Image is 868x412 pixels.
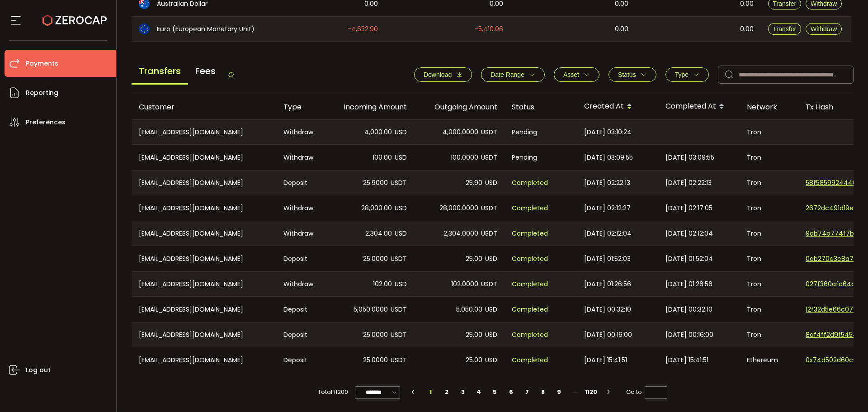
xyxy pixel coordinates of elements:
span: 28,000.00 [361,203,392,213]
div: [EMAIL_ADDRESS][DOMAIN_NAME] [132,170,276,195]
div: [EMAIL_ADDRESS][DOMAIN_NAME] [132,145,276,170]
button: Date Range [481,67,545,82]
div: [EMAIL_ADDRESS][DOMAIN_NAME] [132,221,276,246]
span: Total 11200 [318,386,348,398]
span: Completed [512,355,548,365]
div: Tron [740,170,798,195]
span: Preferences [26,116,66,129]
span: USD [395,127,407,137]
span: [DATE] 01:26:56 [665,279,712,289]
span: -4,632.90 [348,24,378,34]
span: Completed [512,228,548,239]
div: [EMAIL_ADDRESS][DOMAIN_NAME] [132,195,276,221]
span: USD [395,203,407,213]
span: Completed [512,254,548,264]
span: [DATE] 15:41:51 [665,355,708,365]
span: [DATE] 00:16:00 [665,330,713,340]
button: Transfer [768,23,802,35]
div: Created At [577,99,658,114]
div: [EMAIL_ADDRESS][DOMAIN_NAME] [132,246,276,271]
div: Tron [740,272,798,296]
div: Withdraw [276,195,324,221]
span: [DATE] 03:09:55 [665,152,714,163]
span: Pending [512,152,537,163]
span: Transfers [132,59,188,85]
li: 1120 [583,386,599,398]
span: 0.00 [615,24,628,34]
span: [DATE] 00:32:10 [584,304,631,315]
div: Deposit [276,347,324,373]
span: 2,304.0000 [443,228,478,239]
div: [EMAIL_ADDRESS][DOMAIN_NAME] [132,322,276,347]
span: 25.0000 [363,355,388,365]
div: Deposit [276,246,324,271]
span: [DATE] 02:12:04 [665,228,713,239]
div: Tron [740,120,798,144]
div: Deposit [276,297,324,322]
span: 102.00 [373,279,392,289]
div: [EMAIL_ADDRESS][DOMAIN_NAME] [132,297,276,322]
li: 1 [423,386,439,398]
span: [DATE] 01:52:04 [665,254,713,264]
button: Status [609,67,656,82]
span: 25.0000 [363,254,388,264]
span: USD [395,152,407,163]
span: 25.00 [466,254,482,264]
span: USD [485,330,497,340]
div: Withdraw [276,221,324,246]
span: Completed [512,178,548,188]
span: 25.00 [466,355,482,365]
span: Go to [626,386,667,398]
span: [DATE] 00:16:00 [584,330,632,340]
div: Tron [740,322,798,347]
span: 25.9000 [363,178,388,188]
div: Withdraw [276,145,324,170]
span: [DATE] 02:12:04 [584,228,632,239]
span: Reporting [26,86,58,99]
span: USDT [481,228,497,239]
li: 8 [535,386,552,398]
button: Withdraw [806,23,842,35]
div: [EMAIL_ADDRESS][DOMAIN_NAME] [132,272,276,296]
span: USD [485,355,497,365]
span: Euro (European Monetary Unit) [157,24,255,34]
span: Type [675,71,689,78]
span: 102.0000 [451,279,478,289]
span: [DATE] 02:12:27 [584,203,631,213]
span: [DATE] 02:22:13 [584,178,630,188]
li: 6 [503,386,519,398]
div: Network [740,102,798,112]
span: Status [618,71,636,78]
span: USDT [481,127,497,137]
span: [DATE] 15:41:51 [584,355,627,365]
div: Deposit [276,322,324,347]
span: [DATE] 03:10:24 [584,127,632,137]
div: [EMAIL_ADDRESS][DOMAIN_NAME] [132,120,276,144]
span: Payments [26,57,58,70]
span: USDT [391,254,407,264]
span: 5,050.0000 [354,304,388,315]
div: Tron [740,195,798,221]
span: Fees [188,59,223,83]
span: Log out [26,364,51,377]
span: USDT [391,178,407,188]
span: Completed [512,304,548,315]
span: Completed [512,203,548,213]
span: USDT [391,330,407,340]
li: 9 [551,386,567,398]
div: Deposit [276,170,324,195]
button: Download [414,67,472,82]
span: [DATE] 02:22:13 [665,178,712,188]
span: USD [485,178,497,188]
div: Ethereum [740,347,798,373]
span: 28,000.0000 [439,203,478,213]
div: Outgoing Amount [414,102,505,112]
span: -5,410.06 [475,24,503,34]
span: 25.00 [466,330,482,340]
img: eur_portfolio.svg [139,24,150,34]
div: [EMAIL_ADDRESS][DOMAIN_NAME] [132,347,276,373]
span: Download [424,71,452,78]
li: 2 [439,386,455,398]
span: 100.00 [373,152,392,163]
iframe: Chat Widget [823,369,868,412]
